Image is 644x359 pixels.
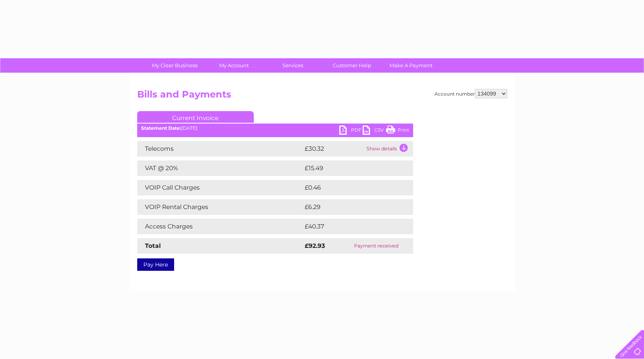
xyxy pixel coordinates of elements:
td: VOIP Rental Charges [137,199,303,215]
div: [DATE] [137,125,413,131]
td: £6.29 [303,199,395,215]
a: My Clear Business [143,58,207,73]
td: VOIP Call Charges [137,180,303,195]
td: Show details [365,141,413,157]
b: Statement Date: [141,125,181,131]
td: VAT @ 20% [137,160,303,176]
a: Customer Help [320,58,384,73]
a: PDF [339,125,363,137]
a: Pay Here [137,258,174,271]
td: Telecoms [137,141,303,157]
td: £40.37 [303,219,397,234]
a: Services [261,58,325,73]
td: £30.32 [303,141,365,157]
td: £15.49 [303,160,397,176]
td: Access Charges [137,219,303,234]
strong: Total [145,242,161,249]
a: Print [386,125,409,137]
a: My Account [202,58,266,73]
td: £0.46 [303,180,395,195]
a: Make A Payment [379,58,443,73]
h2: Bills and Payments [137,89,507,104]
a: Current Invoice [137,111,254,123]
div: Account number [435,89,507,98]
a: CSV [363,125,386,137]
td: Payment received [339,238,413,254]
strong: £92.93 [305,242,325,249]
